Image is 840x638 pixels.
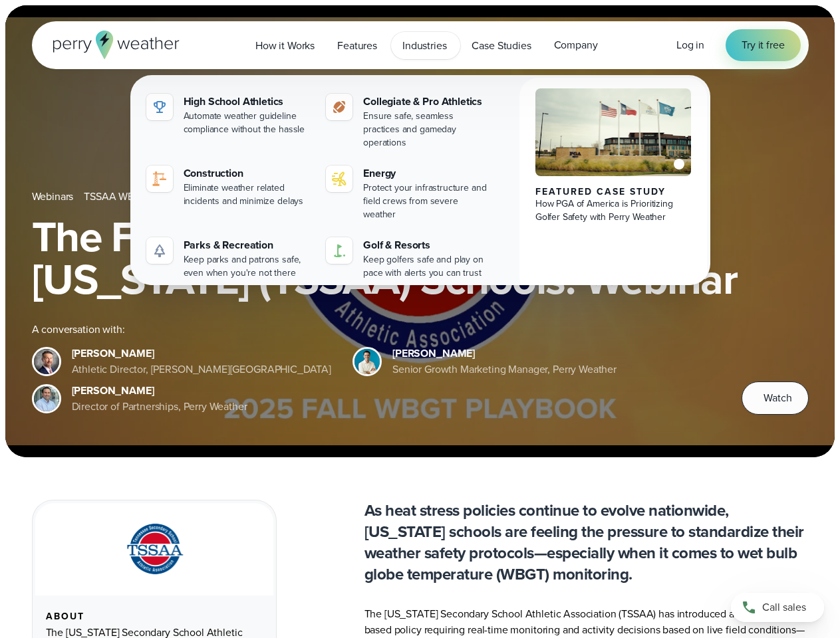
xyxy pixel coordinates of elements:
[244,32,326,59] a: How it Works
[84,189,210,205] a: TSSAA WBGT Fall Playbook
[354,349,380,374] img: Spencer Patton, Perry Weather
[152,99,168,115] img: highschool-icon.svg
[184,94,311,110] div: High School Athletics
[363,110,490,150] div: Ensure safe, seamless practices and gameday operations
[331,99,347,115] img: proathletics-icon@2x-1.svg
[152,171,168,187] img: construction perry weather
[363,94,490,110] div: Collegiate & Pro Athletics
[72,346,332,362] div: [PERSON_NAME]
[519,78,708,296] a: PGA of America, Frisco Campus Featured Case Study How PGA of America is Prioritizing Golfer Safet...
[363,237,490,253] div: Golf & Resorts
[152,243,168,259] img: parks-icon-grey.svg
[34,349,59,374] img: Brian Wyatt
[535,197,692,224] div: How PGA of America is Prioritizing Golfer Safety with Perry Weather
[402,38,446,54] span: Industries
[331,243,347,259] img: golf-iconV2.svg
[392,346,617,362] div: [PERSON_NAME]
[535,187,692,197] div: Featured Case Study
[184,110,311,136] div: Automate weather guideline compliance without the hassle
[392,362,617,377] div: Senior Growth Marketing Manager, Perry Weather
[141,232,316,285] a: Parks & Recreation Keep parks and patrons safe, even when you're not there
[472,38,531,54] span: Case Studies
[255,38,315,54] span: How it Works
[764,390,791,406] span: Watch
[337,38,377,54] span: Features
[535,88,692,176] img: PGA of America, Frisco Campus
[321,88,495,155] a: Collegiate & Pro Athletics Ensure safe, seamless practices and gameday operations
[460,32,542,59] a: Case Studies
[184,253,311,280] div: Keep parks and patrons safe, even when you're not there
[742,381,808,415] button: Watch
[141,160,316,213] a: construction perry weather Construction Eliminate weather related incidents and minimize delays
[72,399,247,415] div: Director of Partnerships, Perry Weather
[110,519,199,580] img: TSSAA-Tennessee-Secondary-School-Athletic-Association.svg
[726,29,800,61] a: Try it free
[184,237,311,253] div: Parks & Recreation
[32,322,721,338] div: A conversation with:
[72,362,332,377] div: Athletic Director, [PERSON_NAME][GEOGRAPHIC_DATA]
[184,165,311,181] div: Construction
[363,165,490,181] div: Energy
[32,189,809,205] nav: Breadcrumb
[321,232,495,285] a: Golf & Resorts Keep golfers safe and play on pace with alerts you can trust
[731,593,824,622] a: Call sales
[742,37,784,53] span: Try it free
[364,500,809,585] p: As heat stress policies continue to evolve nationwide, [US_STATE] schools are feeling the pressur...
[184,181,311,208] div: Eliminate weather related incidents and minimize delays
[321,160,495,227] a: Energy Protect your infrastructure and field crews from severe weather
[32,215,809,300] h1: The Fall WBGT Playbook for [US_STATE] (TSSAA) Schools: Webinar
[34,386,59,411] img: Jeff Wood
[554,37,598,53] span: Company
[363,253,490,280] div: Keep golfers safe and play on pace with alerts you can trust
[331,171,347,187] img: energy-icon@2x-1.svg
[141,88,316,142] a: High School Athletics Automate weather guideline compliance without the hassle
[363,181,490,221] div: Protect your infrastructure and field crews from severe weather
[676,37,704,53] a: Log in
[762,599,806,615] span: Call sales
[32,189,74,205] a: Webinars
[46,611,263,622] div: About
[72,383,247,399] div: [PERSON_NAME]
